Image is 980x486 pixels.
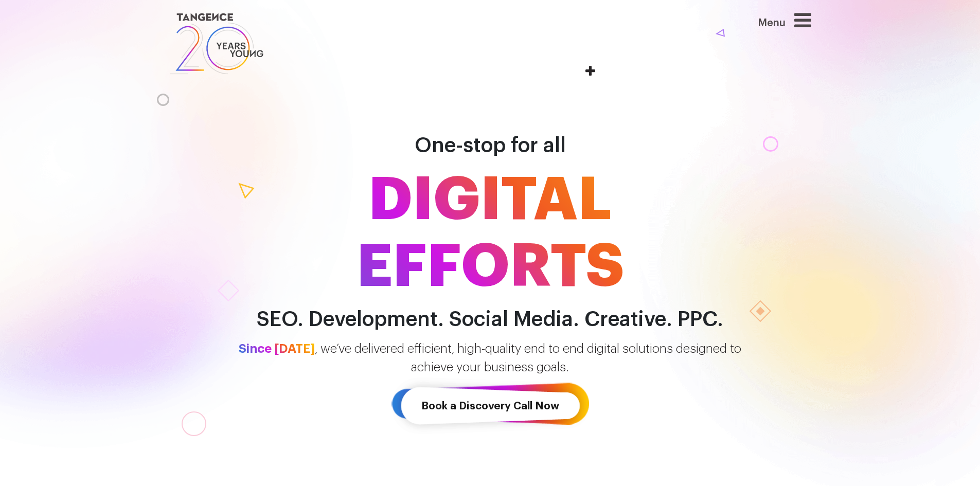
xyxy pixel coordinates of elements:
[197,339,783,376] p: , we’ve delivered efficient, high-quality end to end digital solutions designed to achieve your b...
[239,343,315,355] span: Since [DATE]
[391,376,589,436] a: Book a Discovery Call Now
[197,167,783,300] span: DIGITAL EFFORTS
[197,308,783,331] h2: SEO. Development. Social Media. Creative. PPC.
[415,135,566,156] span: One-stop for all
[169,10,265,77] img: logo SVG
